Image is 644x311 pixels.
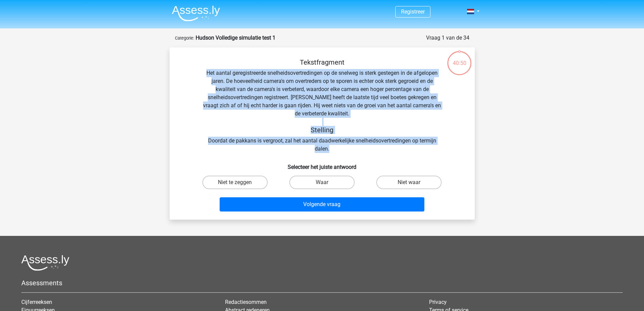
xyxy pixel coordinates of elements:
a: Cijferreeksen [21,299,52,305]
div: Het aantal geregistreerde snelheidsovertredingen op de snelweg is sterk gestegen in de afgelopen ... [180,58,464,153]
h5: Stelling [202,126,442,134]
a: Redactiesommen [225,299,267,305]
div: 40:50 [447,50,472,67]
small: Categorie: [175,36,194,41]
h6: Selecteer het juiste antwoord [180,158,464,170]
label: Niet waar [376,176,442,189]
img: Assessly [172,5,220,21]
button: Volgende vraag [220,197,424,212]
strong: Hudson Volledige simulatie test 1 [196,35,275,41]
label: Niet te zeggen [202,176,268,189]
a: Privacy [429,299,447,305]
img: Assessly logo [21,255,69,271]
div: Vraag 1 van de 34 [426,34,469,42]
h5: Assessments [21,279,623,287]
h5: Tekstfragment [202,58,442,66]
label: Waar [289,176,355,189]
a: Registreer [401,8,425,15]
